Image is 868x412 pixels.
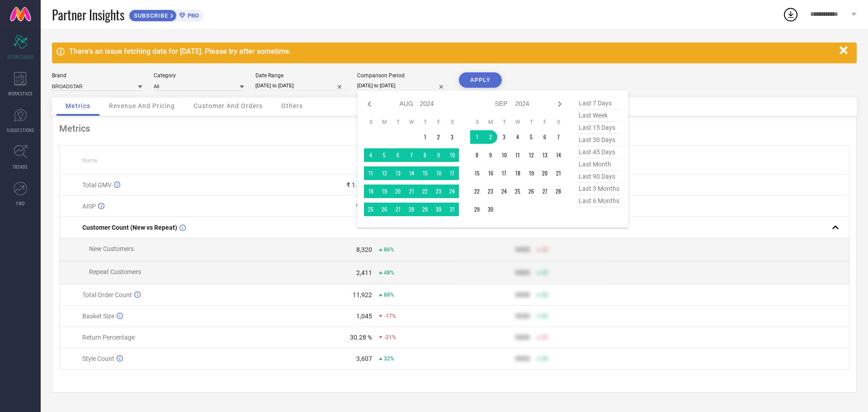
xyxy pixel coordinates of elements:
[418,166,432,180] td: Thu Aug 15 2024
[542,246,548,253] span: 50
[511,148,524,162] td: Wed Sep 11 2024
[470,118,484,126] th: Sunday
[515,269,530,276] div: 9999
[377,118,391,126] th: Monday
[255,72,346,79] div: Date Range
[497,148,511,162] td: Tue Sep 10 2024
[470,203,484,216] td: Sun Sep 29 2024
[524,130,538,144] td: Thu Sep 05 2024
[515,246,530,253] div: 9999
[576,170,622,183] span: last 90 days
[484,148,497,162] td: Mon Sep 09 2024
[432,118,445,126] th: Friday
[16,200,25,207] span: FWD
[59,123,849,134] div: Metrics
[357,81,448,90] input: Select comparison period
[484,130,497,144] td: Mon Sep 02 2024
[511,185,524,198] td: Wed Sep 25 2024
[445,130,459,144] td: Sat Aug 03 2024
[576,158,622,170] span: last month
[511,166,524,180] td: Wed Sep 18 2024
[484,185,497,198] td: Mon Sep 23 2024
[538,166,552,180] td: Fri Sep 20 2024
[538,118,552,126] th: Friday
[445,118,459,126] th: Saturday
[515,313,530,320] div: 9999
[364,148,377,162] td: Sun Aug 04 2024
[356,313,372,320] div: 1,045
[89,245,134,252] span: New Customers
[356,355,372,362] div: 3,607
[384,355,394,362] span: 32%
[459,72,502,88] button: APPLY
[542,355,548,362] span: 50
[445,166,459,180] td: Sat Aug 17 2024
[364,118,377,126] th: Sunday
[418,203,432,216] td: Thu Aug 29 2024
[377,203,391,216] td: Mon Aug 26 2024
[576,183,622,195] span: last 3 months
[542,313,548,319] span: 50
[364,203,377,216] td: Sun Aug 25 2024
[129,12,170,19] span: SUBSCRIBE
[52,72,142,79] div: Brand
[497,166,511,180] td: Tue Sep 17 2024
[346,181,372,189] div: ₹ 1.25 Cr
[511,118,524,126] th: Wednesday
[82,291,132,298] span: Total Order Count
[356,269,372,276] div: 2,411
[384,246,394,253] span: 86%
[432,130,445,144] td: Fri Aug 02 2024
[377,166,391,180] td: Mon Aug 12 2024
[470,185,484,198] td: Sun Sep 22 2024
[484,203,497,216] td: Mon Sep 30 2024
[82,334,135,341] span: Return Percentage
[82,224,177,231] span: Customer Count (New vs Repeat)
[384,270,394,276] span: 48%
[391,166,405,180] td: Tue Aug 13 2024
[783,6,799,23] div: Open download list
[8,90,33,97] span: WORKSPACE
[129,7,203,22] a: SUBSCRIBEPRO
[109,102,175,109] span: Revenue And Pricing
[357,72,448,79] div: Comparison Period
[576,146,622,158] span: last 45 days
[432,203,445,216] td: Fri Aug 30 2024
[185,12,199,19] span: PRO
[484,118,497,126] th: Monday
[52,5,124,24] span: Partner Insights
[350,334,372,341] div: 30.28 %
[82,181,112,189] span: Total GMV
[432,148,445,162] td: Fri Aug 09 2024
[418,148,432,162] td: Thu Aug 08 2024
[552,185,565,198] td: Sat Sep 28 2024
[538,130,552,144] td: Fri Sep 06 2024
[384,313,396,319] span: -17%
[445,148,459,162] td: Sat Aug 10 2024
[66,102,90,109] span: Metrics
[418,185,432,198] td: Thu Aug 22 2024
[470,130,484,144] td: Sun Sep 01 2024
[405,118,418,126] th: Wednesday
[484,166,497,180] td: Mon Sep 16 2024
[377,148,391,162] td: Mon Aug 05 2024
[391,203,405,216] td: Tue Aug 27 2024
[432,185,445,198] td: Fri Aug 23 2024
[353,291,372,298] div: 11,922
[576,195,622,207] span: last 6 months
[7,127,34,133] span: SUGGESTIONS
[524,166,538,180] td: Thu Sep 19 2024
[576,109,622,122] span: last week
[13,163,28,170] span: TRENDS
[364,99,375,109] div: Previous month
[538,185,552,198] td: Fri Sep 27 2024
[364,166,377,180] td: Sun Aug 11 2024
[356,246,372,253] div: 8,320
[497,118,511,126] th: Tuesday
[418,118,432,126] th: Thursday
[538,148,552,162] td: Fri Sep 13 2024
[576,122,622,134] span: last 15 days
[445,185,459,198] td: Sat Aug 24 2024
[384,292,394,298] span: 88%
[391,118,405,126] th: Tuesday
